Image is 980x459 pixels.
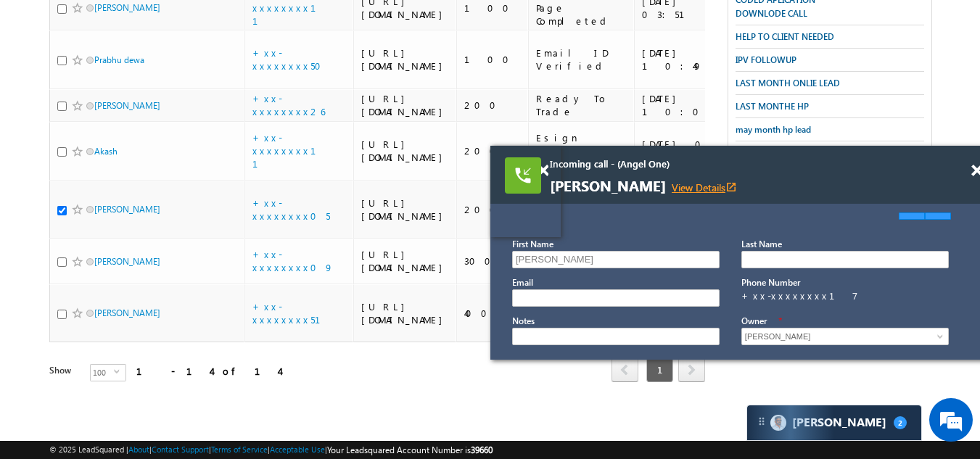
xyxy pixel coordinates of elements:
[252,300,338,326] a: +xx-xxxxxxxx51
[238,7,273,42] div: Minimize live chat window
[550,178,898,194] span: [PERSON_NAME]
[929,329,947,344] a: Show All Items
[899,212,925,220] button: Save and Dispose
[94,204,160,215] a: [PERSON_NAME]
[736,54,796,65] span: IPV FOLLOWUP
[94,100,160,111] a: [PERSON_NAME]
[678,359,705,382] a: next
[361,138,450,164] div: [URL][DOMAIN_NAME]
[736,101,809,112] span: LAST MONTHE HP
[464,307,522,320] div: 400
[741,239,782,249] label: Last Name
[642,92,747,118] div: [DATE] 10:06 AM
[361,300,450,326] div: [URL][DOMAIN_NAME]
[94,54,144,65] a: Prabhu dewa
[925,212,951,220] button: Save
[536,131,627,170] div: Esign Request Raised
[464,99,522,112] div: 200
[756,415,767,427] img: carter-drag
[678,357,705,382] span: next
[741,315,767,326] label: Owner
[642,46,747,73] div: [DATE] 10:49 AM
[612,357,638,382] span: prev
[75,76,244,95] div: Chat with us now
[894,416,907,429] span: 2
[19,134,265,344] textarea: Type your message and hit 'Enter'
[512,277,533,288] label: Email
[725,181,737,193] i: View Details
[464,1,522,15] div: 100
[736,78,840,88] span: LAST MONTH ONLIE LEAD
[536,46,627,73] div: Email ID Verified
[211,444,268,454] a: Terms of Service
[464,53,522,66] div: 100
[252,92,325,117] a: +xx-xxxxxxxx26
[327,444,493,455] span: Your Leadsquared Account Number is
[252,46,330,72] a: +xx-xxxxxxxx50
[464,144,522,157] div: 200
[642,138,747,164] div: [DATE] 08:44 PM
[128,444,149,454] a: About
[152,444,209,454] a: Contact Support
[94,307,160,318] a: [PERSON_NAME]
[746,405,922,441] div: carter-dragCarter[PERSON_NAME]2
[91,365,114,381] span: 100
[550,157,898,170] span: Incoming call - (Angel One)
[361,92,450,118] div: [URL][DOMAIN_NAME]
[736,124,811,135] span: may month hp lead
[471,444,493,455] span: 39660
[512,239,553,249] label: First Name
[49,364,78,377] div: Show
[646,357,673,382] span: 1
[94,2,160,13] a: [PERSON_NAME]
[536,92,627,118] div: Ready To Trade
[252,131,334,170] a: +xx-xxxxxxxx11
[25,76,61,95] img: d_60004797649_company_0_60004797649
[94,256,160,267] a: [PERSON_NAME]
[736,31,834,42] span: HELP TO CLIENT NEEDED
[741,289,947,302] div: +xx-xxxxxxxx17
[197,356,263,376] em: Start Chat
[741,328,949,345] input: Type to Search
[612,359,638,382] a: prev
[464,203,522,216] div: 200
[252,197,330,222] a: +xx-xxxxxxxx05
[741,277,800,288] label: Phone Number
[361,197,450,223] div: [URL][DOMAIN_NAME]
[136,363,279,379] div: 1 - 14 of 14
[270,444,325,454] a: Acceptable Use
[672,181,737,194] a: View Detailsopen_in_new
[361,46,450,73] div: [URL][DOMAIN_NAME]
[94,146,118,157] a: Akash
[252,248,334,273] a: +xx-xxxxxxxx09
[49,443,493,457] span: © 2025 LeadSquared | | | | |
[512,315,535,326] label: Notes
[464,255,522,268] div: 300
[114,368,125,375] span: select
[361,248,450,274] div: [URL][DOMAIN_NAME]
